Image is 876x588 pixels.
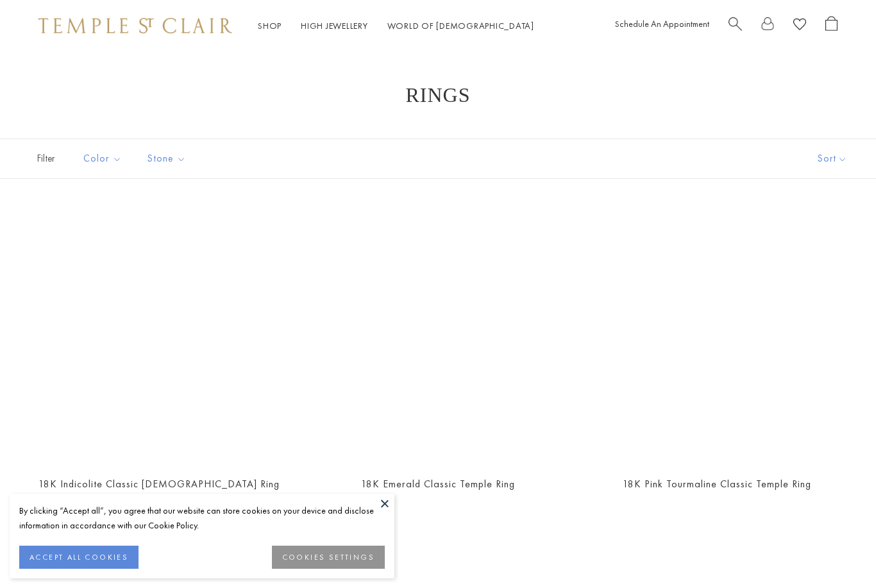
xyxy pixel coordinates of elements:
[74,144,131,173] button: Color
[38,18,232,33] img: Temple St. Clair
[51,83,825,106] h1: Rings
[812,528,863,575] iframe: Gorgias live chat messenger
[32,211,285,464] a: 18K Indicolite Classic Temple Ring
[361,477,515,491] a: 18K Emerald Classic Temple Ring
[138,144,196,173] button: Stone
[258,20,282,31] a: ShopShop
[19,503,385,533] div: By clicking “Accept all”, you agree that our website can store cookies on your device and disclos...
[77,151,131,167] span: Color
[789,139,876,178] button: Show sort by
[141,151,196,167] span: Stone
[272,546,385,569] button: COOKIES SETTINGS
[19,546,139,569] button: ACCEPT ALL COOKIES
[793,16,806,36] a: View Wishlist
[258,18,534,34] nav: Main navigation
[623,477,811,491] a: 18K Pink Tourmaline Classic Temple Ring
[311,211,564,464] a: 18K Emerald Classic Temple Ring
[615,18,709,29] a: Schedule An Appointment
[825,16,838,36] a: Open Shopping Bag
[387,20,534,31] a: World of [DEMOGRAPHIC_DATA]World of [DEMOGRAPHIC_DATA]
[38,477,280,491] a: 18K Indicolite Classic [DEMOGRAPHIC_DATA] Ring
[729,16,742,36] a: Search
[301,20,368,31] a: High JewelleryHigh Jewellery
[591,211,844,464] a: 18K Pink Tourmaline Classic Temple Ring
